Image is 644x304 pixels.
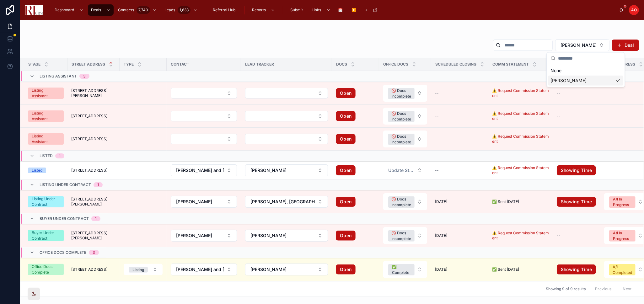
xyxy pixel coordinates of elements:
a: + [362,4,381,16]
a: Select Button [383,261,427,278]
a: ⚠️ Request Commission Statement [492,231,549,241]
img: App logo [25,5,43,15]
a: Open [336,197,375,207]
a: [DATE] [435,233,485,238]
a: Showing Time [557,264,596,275]
button: Select Button [171,88,237,99]
button: Select Button [245,196,328,208]
span: -- [557,114,561,119]
a: Open [336,88,356,98]
a: [DATE] [435,199,485,204]
span: Submit [291,8,303,13]
a: Select Button [383,193,427,211]
a: Select Button [170,133,237,145]
a: [STREET_ADDRESS] [71,136,116,141]
div: 🚫 Docs Incomplete [392,111,411,122]
div: Listing Assistant [32,110,60,122]
a: ⚠️ Request Commission Statement [492,165,549,175]
a: Open [336,264,356,275]
span: -- [557,91,561,96]
div: 3 [83,74,86,79]
a: -- [557,114,596,119]
a: Office Docs Complete [28,264,64,275]
div: None [548,66,623,76]
div: Suggestions [547,64,625,87]
span: ▶️ [352,8,357,13]
span: Reports [252,8,266,13]
a: ⚠️ Request Commission Statement [492,134,549,144]
a: Select Button [383,84,427,102]
a: Referral Hub [210,4,240,16]
span: Links [312,8,321,13]
span: -- [435,168,439,173]
div: 🚫 Docs Incomplete [392,134,411,145]
a: [DATE] [435,267,485,272]
div: ✅ Complete [392,264,411,275]
button: Select Button [383,108,427,125]
a: Select Button [170,195,237,208]
button: Select Button [171,264,237,275]
div: 🚫 Docs Incomplete [392,88,411,99]
div: 7,740 [137,6,150,14]
a: Select Button [383,164,427,176]
span: -- [557,136,561,141]
div: 3 [93,250,95,255]
span: [PERSON_NAME], [GEOGRAPHIC_DATA] Property 2025 [250,199,315,205]
span: [STREET_ADDRESS] [71,136,107,141]
div: 1,633 [178,6,191,14]
a: Select Button [170,229,237,242]
div: Listing Under Contract [32,196,60,207]
a: Open [336,111,375,121]
div: 🚫 Docs Incomplete [392,230,411,242]
a: -- [435,91,485,96]
span: Listing Under Contract [40,182,91,187]
a: Select Button [170,263,237,276]
a: Leads1,633 [161,4,201,16]
div: Listing [132,267,144,273]
div: scrollable content [48,3,619,17]
span: Dashboard [55,8,74,13]
span: Comm Statement [492,62,529,67]
div: Listing Assistant [32,133,60,145]
span: [DATE] [435,199,447,204]
a: ⚠️ Request Commission Statement [492,111,549,121]
div: 1 [59,153,61,158]
a: Select Button [170,88,237,99]
span: AO [631,8,637,13]
a: [STREET_ADDRESS][PERSON_NAME] [71,231,116,241]
a: Showing Time [557,165,596,175]
a: -- [557,91,596,96]
a: ⚠️ Request Commission Statement [492,111,549,121]
a: [STREET_ADDRESS] [71,168,116,173]
a: Open [336,264,375,275]
span: Listing Assistant [40,74,77,79]
a: Buyer Under Contract [28,230,64,241]
a: ✅ Sent [DATE] [492,199,549,204]
button: Select Button [383,227,427,244]
a: ⚠️ Request Commission Statement [492,165,549,175]
a: Listing Assistant [28,110,64,122]
div: 🚫 Docs Incomplete [392,196,411,208]
span: Showing 9 of 9 results [546,286,586,291]
a: Showing Time [557,197,596,207]
a: Showing Time [557,165,596,175]
a: Links [309,4,334,16]
a: Select Button [170,110,237,122]
span: Leads [164,8,175,13]
button: Select Button [383,165,427,176]
a: ⚠️ Request Commission Statement [492,231,549,240]
button: Select Button [171,111,237,121]
span: -- [435,114,439,119]
span: [PERSON_NAME] [561,42,597,48]
button: Deal [612,40,639,51]
a: -- [557,233,596,238]
a: [STREET_ADDRESS][PERSON_NAME] [71,197,116,207]
span: + [365,8,368,13]
button: Select Button [245,134,328,144]
div: A/I Completed [613,264,632,275]
a: -- [557,136,596,141]
a: Select Button [245,110,328,122]
a: ⚠️ Request Commission Statement [492,134,549,144]
a: Open [336,134,375,144]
